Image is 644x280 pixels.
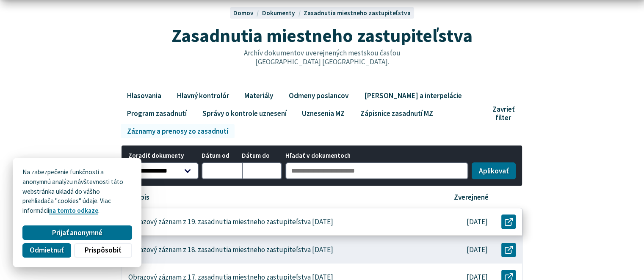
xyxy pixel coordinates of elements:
button: Prispôsobiť [74,243,132,258]
a: Zasadnutia miestneho zastupiteľstva [304,9,411,17]
p: [DATE] [467,217,488,226]
button: Aplikovať [472,162,516,179]
span: Domov [233,9,254,17]
span: Zoradiť dokumenty [128,152,199,159]
span: Dátum od [202,152,242,159]
span: Hľadať v dokumentoch [285,152,469,159]
select: Zoradiť dokumenty [128,162,199,179]
a: Odmeny poslancov [282,88,354,103]
a: Program zasadnutí [121,106,193,121]
p: Archív dokumentov uverejnených mestskou časťou [GEOGRAPHIC_DATA] [GEOGRAPHIC_DATA]. [225,49,418,66]
p: Zverejnené [454,193,489,202]
input: Hľadať v dokumentoch [285,162,469,179]
span: Zavrieť filter [492,105,514,122]
span: Dátum do [242,152,282,159]
span: Prispôsobiť [85,246,121,255]
p: Na zabezpečenie funkčnosti a anonymnú analýzu návštevnosti táto webstránka ukladá do vášho prehli... [22,167,132,216]
button: Prijať anonymné [22,225,132,240]
a: na tomto odkaze [49,206,98,214]
p: [DATE] [467,245,488,254]
span: Prijať anonymné [52,228,102,237]
a: Domov [233,9,262,17]
a: Materiály [238,88,279,103]
input: Dátum do [242,162,282,179]
input: Dátum od [202,162,242,179]
a: Hlavný kontrolór [171,88,235,103]
button: Zavrieť filter [486,105,523,122]
p: Obrazový záznam z 19. zasadnutia miestneho zastupiteľstva [DATE] [128,217,333,226]
a: Uznesenia MZ [296,106,351,121]
p: Obrazový záznam z 18. zasadnutia miestneho zastupiteľstva [DATE] [128,245,333,254]
span: Zasadnutia miestneho zastupiteľstva [171,24,473,47]
a: Zápisnice zasadnutí MZ [354,106,439,121]
a: Hlasovania [121,88,167,103]
button: Odmietnuť [22,243,71,258]
span: Dokumenty [262,9,295,17]
a: Správy o kontrole uznesení [196,106,293,121]
a: [PERSON_NAME] a interpelácie [358,88,468,103]
a: Záznamy a prenosy zo zasadnutí [121,124,234,138]
span: Odmietnuť [30,246,64,255]
a: Dokumenty [262,9,304,17]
